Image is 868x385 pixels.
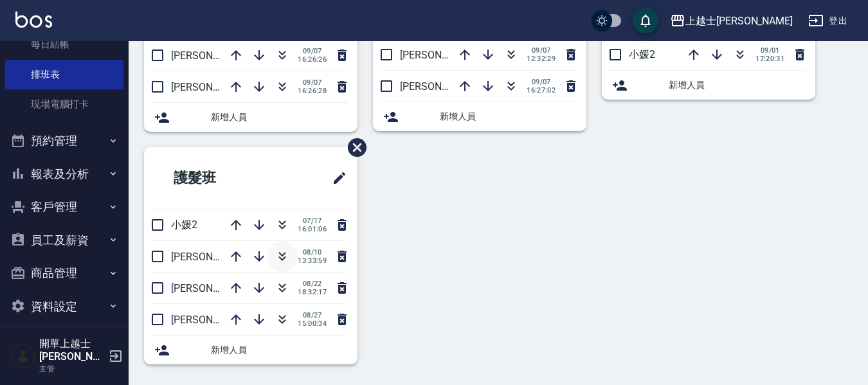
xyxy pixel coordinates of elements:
[5,256,123,290] button: 商品管理
[5,30,123,59] a: 每日結帳
[298,225,327,233] span: 16:01:06
[669,78,805,92] span: 新增人員
[298,311,327,319] span: 08/27
[298,78,327,87] span: 09/07
[5,89,123,119] a: 現場電腦打卡
[400,49,483,61] span: [PERSON_NAME]8
[324,163,347,193] span: 修改班表的標題
[685,13,793,29] div: 上越士[PERSON_NAME]
[5,290,123,323] button: 資料設定
[144,103,357,132] div: 新增人員
[527,46,556,55] span: 09/07
[298,55,327,64] span: 16:26:26
[39,337,105,363] h5: 開單上越士[PERSON_NAME]
[440,110,576,123] span: 新增人員
[171,81,260,93] span: [PERSON_NAME]12
[5,124,123,157] button: 預約管理
[527,78,556,86] span: 09/07
[298,47,327,55] span: 09/07
[211,343,347,357] span: 新增人員
[15,12,52,28] img: Logo
[171,251,260,263] span: [PERSON_NAME]12
[171,282,254,294] span: [PERSON_NAME]8
[755,55,784,63] span: 17:20:31
[298,280,327,288] span: 08/22
[400,80,489,93] span: [PERSON_NAME]12
[5,190,123,224] button: 客戶管理
[629,48,655,60] span: 小媛2
[10,343,36,369] img: Person
[527,86,556,94] span: 16:27:02
[665,8,798,34] button: 上越士[PERSON_NAME]
[5,60,123,89] a: 排班表
[298,248,327,256] span: 08/10
[171,219,197,231] span: 小媛2
[755,46,784,55] span: 09/01
[171,314,260,326] span: [PERSON_NAME]12
[5,224,123,257] button: 員工及薪資
[527,55,556,63] span: 12:32:29
[298,288,327,296] span: 18:32:17
[298,217,327,225] span: 07/17
[154,155,280,201] h2: 護髮班
[39,363,105,375] p: 主管
[171,49,254,62] span: [PERSON_NAME]8
[298,87,327,95] span: 16:26:28
[298,319,327,328] span: 15:00:34
[373,102,586,131] div: 新增人員
[338,129,368,166] span: 刪除班表
[602,71,815,100] div: 新增人員
[803,9,853,33] button: 登出
[5,157,123,191] button: 報表及分析
[144,336,357,364] div: 新增人員
[298,256,327,265] span: 13:33:59
[211,111,347,124] span: 新增人員
[633,8,658,33] button: save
